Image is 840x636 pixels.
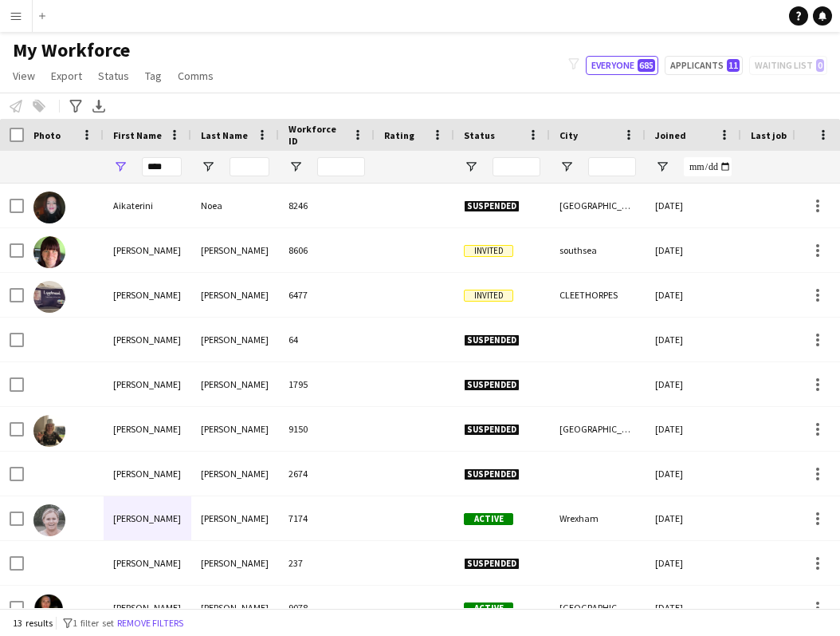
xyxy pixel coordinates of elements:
div: [GEOGRAPHIC_DATA] [550,184,646,227]
button: Remove filters [114,614,186,632]
div: [PERSON_NAME] [104,362,191,406]
div: 8606 [279,228,375,272]
input: First Name Filter Input [142,157,182,176]
button: Everyone685 [586,56,658,75]
div: [PERSON_NAME] [104,586,191,630]
button: Open Filter Menu [559,160,574,174]
span: Comms [178,69,214,83]
div: [PERSON_NAME] [104,273,191,317]
div: 9078 [279,586,375,630]
div: [PERSON_NAME] [104,496,191,540]
button: Open Filter Menu [655,160,669,174]
span: Tag [145,69,162,83]
a: View [6,65,41,86]
input: City Filter Input [588,157,636,176]
div: [DATE] [646,586,741,630]
span: Rating [384,129,414,141]
div: [PERSON_NAME] [191,407,279,451]
a: Export [45,65,88,86]
app-action-btn: Export XLSX [89,97,108,116]
span: City [559,129,578,141]
span: Joined [655,129,686,141]
div: [DATE] [646,362,741,406]
span: First Name [113,129,162,141]
div: [PERSON_NAME] [191,362,279,406]
span: View [13,69,35,83]
div: 1795 [279,362,375,406]
div: 6477 [279,273,375,317]
span: Suspended [464,468,520,480]
div: southsea [550,228,646,272]
div: [DATE] [646,452,741,496]
span: Suspended [464,334,520,346]
span: Status [464,129,495,141]
div: [PERSON_NAME] [191,452,279,496]
span: My Workforce [13,38,130,62]
div: [PERSON_NAME] [191,228,279,272]
button: Applicants11 [665,56,743,75]
img: Aikaterini Noea [33,192,65,223]
span: Suspended [464,424,520,436]
div: [DATE] [646,184,741,227]
div: 9150 [279,407,375,451]
input: Workforce ID Filter Input [317,157,365,176]
div: [GEOGRAPHIC_DATA] [550,407,646,451]
div: 7174 [279,496,375,540]
a: Comms [171,65,220,86]
div: [PERSON_NAME] [191,273,279,317]
span: Last job [751,129,787,141]
div: [DATE] [646,541,741,585]
div: Wrexham [550,496,646,540]
div: [DATE] [646,496,741,540]
span: Photo [33,129,61,141]
span: 11 [727,59,740,72]
span: Invited [464,290,513,302]
button: Open Filter Menu [201,160,215,174]
span: Invited [464,245,513,257]
span: Last Name [201,129,248,141]
span: Workforce ID [289,123,346,147]
span: Active [464,602,513,614]
div: 64 [279,318,375,361]
a: Tag [139,65,168,86]
img: Kate Tyler [33,594,65,626]
div: [GEOGRAPHIC_DATA] [550,586,646,630]
img: kate dawson [33,281,65,313]
div: [PERSON_NAME] [191,496,279,540]
a: Status [92,65,135,86]
div: 8246 [279,184,375,227]
img: Kate Kirk [33,415,65,447]
div: [PERSON_NAME] [104,318,191,361]
span: Suspended [464,200,520,212]
span: Suspended [464,558,520,570]
div: 237 [279,541,375,585]
span: 1 filter set [73,617,114,629]
div: Noea [191,184,279,227]
div: 2674 [279,452,375,496]
div: Aikaterini [104,184,191,227]
div: CLEETHORPES [550,273,646,317]
button: Open Filter Menu [289,160,303,174]
div: [DATE] [646,228,741,272]
img: Kate Phillips [33,504,65,536]
div: [DATE] [646,318,741,361]
button: Open Filter Menu [464,160,478,174]
div: [PERSON_NAME] [191,541,279,585]
input: Last Name Filter Input [230,157,269,176]
span: Active [464,513,513,525]
span: Export [51,69,82,83]
img: kate buxton [33,236,65,268]
div: [PERSON_NAME] [104,407,191,451]
button: Open Filter Menu [113,160,128,174]
div: [DATE] [646,273,741,317]
div: [PERSON_NAME] [104,541,191,585]
input: Joined Filter Input [684,157,732,176]
span: Status [98,69,129,83]
span: 685 [638,59,655,72]
div: [PERSON_NAME] [104,452,191,496]
div: [PERSON_NAME] [104,228,191,272]
app-action-btn: Advanced filters [66,97,85,116]
div: [PERSON_NAME] [191,586,279,630]
span: Suspended [464,379,520,391]
div: [PERSON_NAME] [191,318,279,361]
